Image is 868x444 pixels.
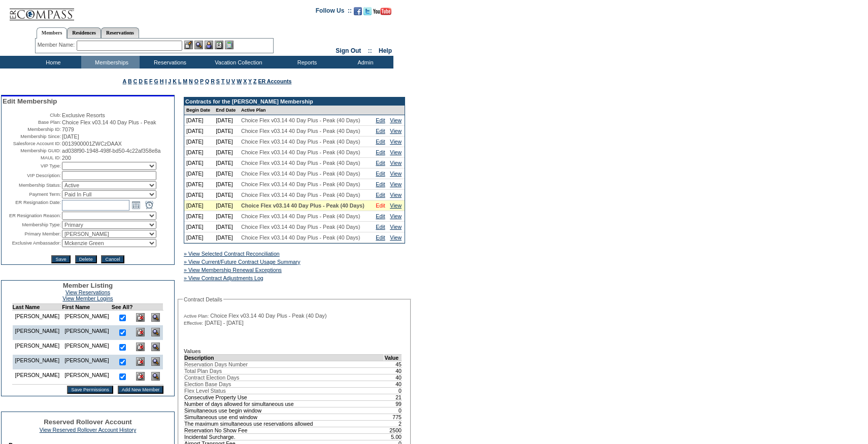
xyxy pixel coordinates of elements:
[128,78,132,84] a: B
[390,234,402,241] a: View
[241,160,360,166] span: Choice Flex v03.14 40 Day Plus - Peak (40 Days)
[205,78,209,84] a: Q
[376,128,385,134] a: Edit
[184,414,384,420] td: Simultaneous use end window
[253,78,257,84] a: Z
[376,192,385,198] a: Edit
[3,119,61,125] td: Base Plan:
[136,328,145,336] img: Delete
[183,78,187,84] a: M
[184,106,214,115] td: Begin Date
[384,374,402,381] td: 40
[214,115,239,126] td: [DATE]
[184,388,226,394] span: Flex Level Status
[184,420,384,427] td: The maximum simultaneous use reservations allowed
[390,149,402,155] a: View
[214,232,239,243] td: [DATE]
[44,418,132,426] span: Reserved Rollover Account
[241,202,364,209] span: Choice Flex v03.14 40 Day Plus - Peak (40 Days)
[363,7,372,15] img: Follow us on Twitter
[241,170,360,177] span: Choice Flex v03.14 40 Day Plus - Peak (40 Days)
[184,394,384,400] td: Consecutive Property Use
[149,78,153,84] a: F
[237,78,242,84] a: W
[184,361,248,367] span: Reservation Days Number
[373,8,391,15] img: Subscribe to our YouTube Channel
[214,168,239,179] td: [DATE]
[376,213,385,219] a: Edit
[3,190,61,198] td: Payment Term:
[136,357,145,366] img: Delete
[136,343,145,351] img: Delete
[241,181,360,187] span: Choice Flex v03.14 40 Day Plus - Peak (40 Days)
[184,168,214,179] td: [DATE]
[62,155,71,161] span: 200
[390,128,402,134] a: View
[241,149,360,155] span: Choice Flex v03.14 40 Day Plus - Peak (40 Days)
[214,158,239,168] td: [DATE]
[184,407,384,414] td: Simultaneous use begin window
[390,181,402,187] a: View
[101,255,124,263] input: Cancel
[354,7,362,15] img: Become our fan on Facebook
[184,136,214,147] td: [DATE]
[62,112,105,118] span: Exclusive Resorts
[184,433,384,440] td: Incidental Surcharge.
[65,289,110,295] a: View Reservations
[384,407,402,414] td: 0
[243,78,247,84] a: X
[214,147,239,158] td: [DATE]
[40,427,137,433] a: View Reserved Rollover Account History
[376,224,385,230] a: Edit
[241,139,360,145] span: Choice Flex v03.14 40 Day Plus - Peak (40 Days)
[194,41,203,49] img: View
[62,133,79,140] span: [DATE]
[112,304,133,311] td: See All?
[205,41,213,49] img: Impersonate
[384,414,402,420] td: 775
[151,357,160,366] img: View Dashboard
[373,10,391,16] a: Subscribe to our YouTube Channel
[184,200,214,211] td: [DATE]
[184,251,280,257] a: » View Selected Contract Reconciliation
[390,213,402,219] a: View
[390,170,402,177] a: View
[184,400,384,407] td: Number of days allowed for simultaneous use
[62,119,156,125] span: Choice Flex v03.14 40 Day Plus - Peak
[118,386,164,394] input: Add New Member
[12,369,62,385] td: [PERSON_NAME]
[384,420,402,427] td: 2
[354,10,362,16] a: Become our fan on Facebook
[184,232,214,243] td: [DATE]
[258,78,291,84] a: ER Accounts
[62,141,122,147] span: 0013900001ZWCzDAAX
[123,78,126,84] a: A
[184,259,301,265] a: » View Current/Future Contract Usage Summary
[239,106,374,115] td: Active Plan
[63,282,113,289] span: Member Listing
[62,311,112,326] td: [PERSON_NAME]
[241,224,360,230] span: Choice Flex v03.14 40 Day Plus - Peak (40 Days)
[376,181,385,187] a: Edit
[184,222,214,232] td: [DATE]
[62,148,160,154] span: ad038f90-1948-498f-bd50-4c22af358e8a
[168,78,171,84] a: J
[214,106,239,115] td: End Date
[3,148,61,154] td: Membership GUID:
[214,126,239,136] td: [DATE]
[384,381,402,387] td: 40
[160,78,164,84] a: H
[3,199,61,211] td: ER Resignation Date:
[336,47,361,54] a: Sign Out
[38,41,77,49] div: Member Name:
[335,56,393,69] td: Admin
[184,190,214,200] td: [DATE]
[62,369,112,385] td: [PERSON_NAME]
[210,313,326,319] span: Choice Flex v03.14 40 Day Plus - Peak (40 Day)
[184,158,214,168] td: [DATE]
[3,221,61,229] td: Membership Type:
[101,27,139,38] a: Reservations
[12,304,62,311] td: Last Name
[62,355,112,369] td: [PERSON_NAME]
[384,367,402,374] td: 40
